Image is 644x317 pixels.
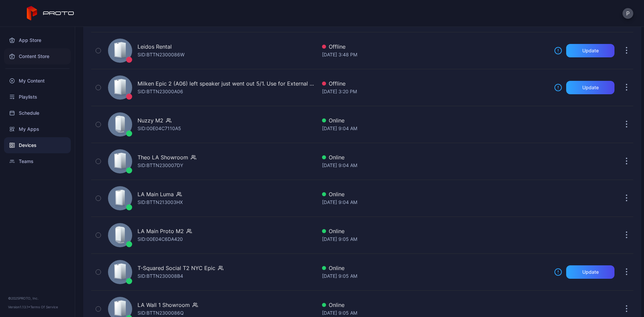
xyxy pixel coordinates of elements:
button: P [623,8,633,19]
div: [DATE] 9:04 AM [322,161,549,169]
a: Devices [4,137,71,153]
a: App Store [4,32,71,48]
div: [DATE] 3:48 PM [322,51,549,59]
div: Nuzzy M2 [138,116,163,124]
button: Update [566,44,614,57]
div: Update [582,269,599,275]
div: Theo LA Showroom [138,153,188,161]
div: [DATE] 9:05 AM [322,309,549,317]
div: [DATE] 9:04 AM [322,124,549,133]
div: Online [322,190,549,198]
a: My Content [4,73,71,89]
div: SID: 00E04C7110A5 [138,124,181,133]
div: Online [322,153,549,161]
a: My Apps [4,121,71,137]
div: Online [322,264,549,272]
a: Content Store [4,48,71,64]
div: LA Wall 1 Showroom [138,301,190,309]
a: Terms Of Service [30,305,58,309]
div: Online [322,301,549,309]
div: Online [322,227,549,235]
div: [DATE] 3:20 PM [322,88,549,96]
div: SID: BTTN213003HX [138,198,183,206]
span: Version 1.13.1 • [8,305,30,309]
div: Milken Epic 2 (A06) left speaker just went out 5/1. Use for External speaker. [138,80,317,88]
div: Offline [322,43,549,51]
div: T-Squared Social T2 NYC Epic [138,264,215,272]
div: Offline [322,80,549,88]
button: Update [566,81,614,94]
button: Update [566,265,614,279]
div: [DATE] 9:04 AM [322,198,549,206]
div: LA Main Proto M2 [138,227,184,235]
a: Playlists [4,89,71,105]
div: [DATE] 9:05 AM [322,272,549,280]
div: SID: BTTN23000A06 [138,88,183,96]
div: SID: BTTN230007DY [138,161,183,169]
div: SID: BTTN2300086Q [138,309,184,317]
div: Leidos Rental [138,43,172,51]
div: Online [322,116,549,124]
div: Update [582,85,599,90]
div: SID: BTTN230008B4 [138,272,183,280]
div: Update [582,48,599,53]
a: Schedule [4,105,71,121]
div: LA Main Luma [138,190,174,198]
div: [DATE] 9:05 AM [322,235,549,243]
div: © 2025 PROTO, Inc. [8,296,67,301]
div: SID: BTTN2300086W [138,51,184,59]
a: Teams [4,153,71,169]
div: SID: 00E04C6DA420 [138,235,183,243]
